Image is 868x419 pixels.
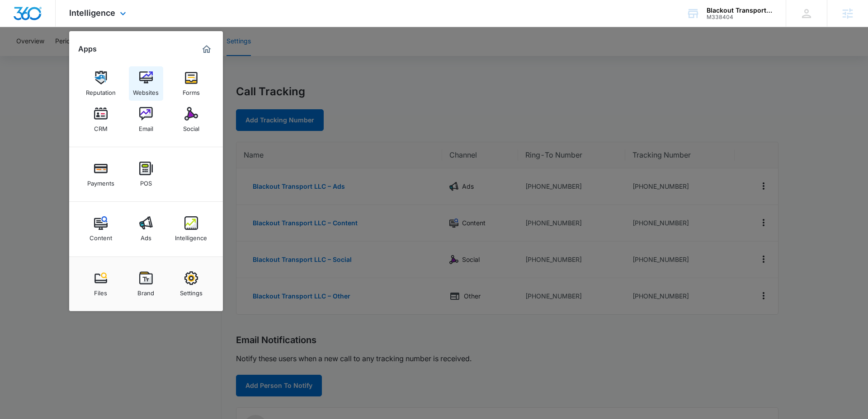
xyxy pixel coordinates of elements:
[94,285,107,297] div: Files
[133,84,159,96] div: Websites
[129,66,163,101] a: Websites
[183,84,200,96] div: Forms
[129,267,163,301] a: Brand
[86,84,116,96] div: Reputation
[69,8,115,18] span: Intelligence
[129,157,163,191] a: POS
[174,212,208,246] a: Intelligence
[129,212,163,246] a: Ads
[94,121,108,132] div: CRM
[84,66,118,101] a: Reputation
[84,212,118,246] a: Content
[78,45,97,53] h2: Apps
[707,7,773,14] div: account name
[84,102,118,137] a: CRM
[87,175,114,187] div: Payments
[180,285,203,297] div: Settings
[84,157,118,191] a: Payments
[174,66,208,101] a: Forms
[199,42,214,56] a: Marketing 360® Dashboard
[84,267,118,301] a: Files
[90,230,112,242] div: Content
[141,230,151,242] div: Ads
[174,267,208,301] a: Settings
[140,175,152,187] div: POS
[175,230,207,242] div: Intelligence
[139,121,153,132] div: Email
[129,102,163,137] a: Email
[174,102,208,137] a: Social
[183,121,199,132] div: Social
[137,285,154,297] div: Brand
[707,14,773,20] div: account id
